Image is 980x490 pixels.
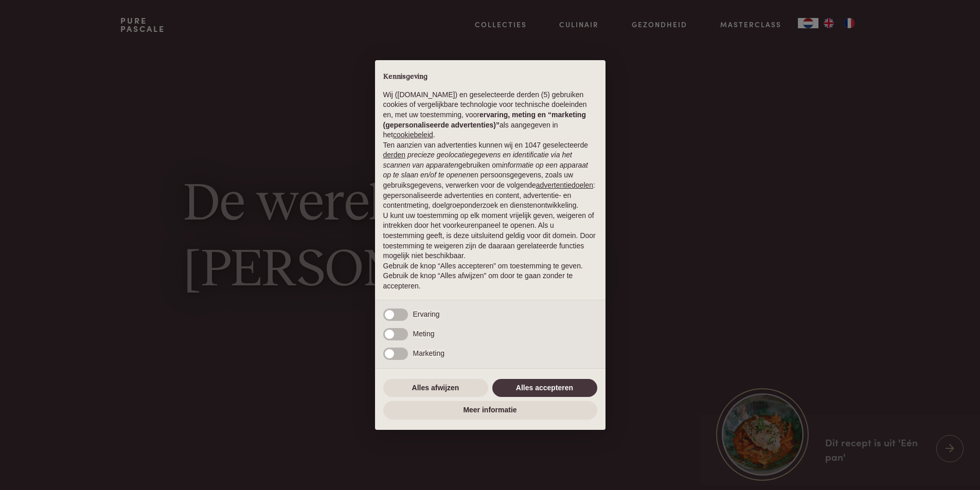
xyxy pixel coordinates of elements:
[393,131,433,139] a: cookiebeleid
[383,401,597,420] button: Meer informatie
[383,140,597,211] p: Ten aanzien van advertenties kunnen wij en 1047 geselecteerde gebruiken om en persoonsgegevens, z...
[413,330,435,338] span: Meting
[383,111,586,129] strong: ervaring, meting en “marketing (gepersonaliseerde advertenties)”
[536,180,593,191] button: advertentiedoelen
[383,161,589,179] em: informatie op een apparaat op te slaan en/of te openen
[383,261,597,292] p: Gebruik de knop “Alles accepteren” om toestemming te geven. Gebruik de knop “Alles afwijzen” om d...
[492,379,597,397] button: Alles accepteren
[383,151,572,169] em: precieze geolocatiegegevens en identificatie via het scannen van apparaten
[383,211,597,261] p: U kunt uw toestemming op elk moment vrijelijk geven, weigeren of intrekken door het voorkeurenpan...
[383,72,597,82] h2: Kennisgeving
[383,150,406,160] button: derden
[413,310,440,318] span: Ervaring
[413,349,444,357] span: Marketing
[383,90,597,140] p: Wij ([DOMAIN_NAME]) en geselecteerde derden (5) gebruiken cookies of vergelijkbare technologie vo...
[383,379,488,397] button: Alles afwijzen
